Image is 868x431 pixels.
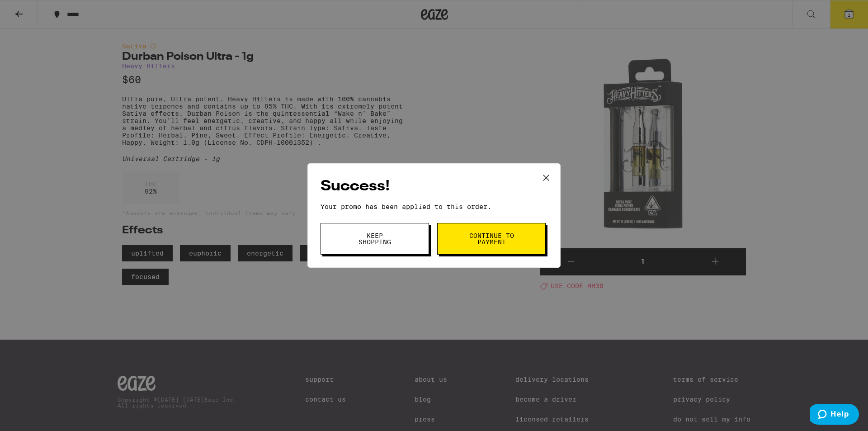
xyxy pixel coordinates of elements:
[352,232,398,245] span: Keep Shopping
[437,223,546,255] button: Continue to payment
[810,404,859,426] iframe: Opens a widget where you can find more information
[468,232,514,245] span: Continue to payment
[321,223,429,255] button: Keep Shopping
[321,203,547,210] p: Your promo has been applied to this order.
[321,176,547,197] h2: Success!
